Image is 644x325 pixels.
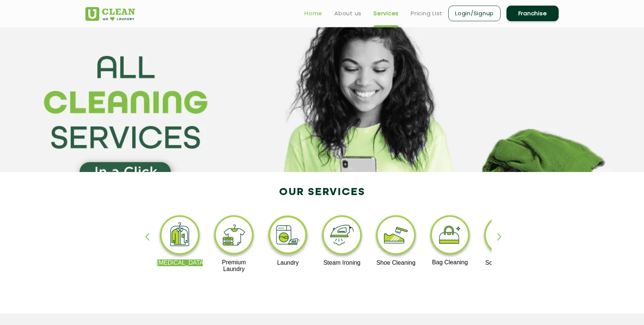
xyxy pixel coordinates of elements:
[85,7,135,21] img: UClean Laundry and Dry Cleaning
[211,213,257,259] img: premium_laundry_cleaning_11zon.webp
[427,213,473,259] img: bag_cleaning_11zon.webp
[319,259,365,266] p: Steam Ironing
[481,213,527,259] img: sofa_cleaning_11zon.webp
[373,9,399,18] a: Services
[481,259,527,266] p: Sofa Cleaning
[319,213,365,259] img: steam_ironing_11zon.webp
[373,259,419,266] p: Shoe Cleaning
[411,9,442,18] a: Pricing List
[157,259,203,266] p: [MEDICAL_DATA]
[334,9,362,18] a: About us
[373,213,419,259] img: shoe_cleaning_11zon.webp
[265,259,311,266] p: Laundry
[448,6,501,21] a: Login/Signup
[304,9,322,18] a: Home
[211,259,257,273] p: Premium Laundry
[427,259,473,266] p: Bag Cleaning
[157,213,203,259] img: dry_cleaning_11zon.webp
[506,6,559,21] a: Franchise
[265,213,311,259] img: laundry_cleaning_11zon.webp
